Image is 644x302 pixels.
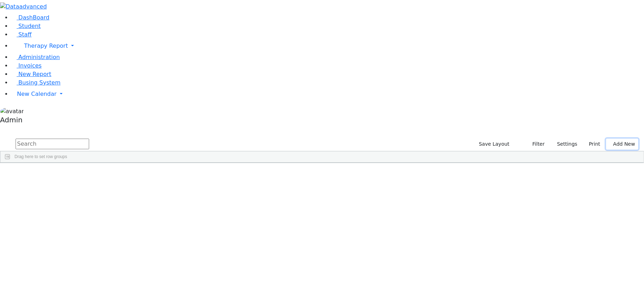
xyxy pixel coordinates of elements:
span: Drag here to set row groups [14,154,67,159]
a: DashBoard [11,14,50,21]
span: Staff [18,31,31,38]
a: New Calendar [11,87,644,101]
input: Search [16,139,89,149]
a: Administration [11,54,60,60]
span: Therapy Report [24,42,68,49]
button: Print [581,139,604,150]
span: Administration [18,54,60,60]
button: Settings [548,139,580,150]
a: Busing System [11,79,60,86]
a: New Report [11,71,51,77]
button: Filter [523,139,548,150]
button: Add New [606,139,638,150]
a: Staff [11,31,31,38]
span: DashBoard [18,14,50,21]
span: New Report [18,71,51,77]
span: Student [18,23,41,29]
a: Student [11,23,41,29]
span: New Calendar [17,91,57,97]
a: Invoices [11,62,42,69]
span: Invoices [18,62,42,69]
span: Busing System [18,79,60,86]
a: Therapy Report [11,39,644,53]
button: Save Layout [476,139,512,150]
